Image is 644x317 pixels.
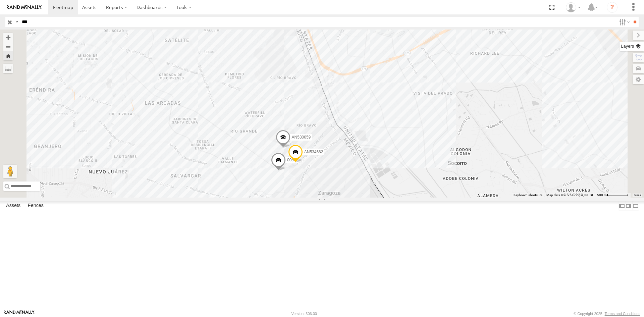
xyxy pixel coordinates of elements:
[4,310,35,317] a: Visit our Website
[287,157,294,162] span: 005
[546,193,593,197] span: Map data ©2025 Google, INEGI
[597,193,607,197] span: 500 m
[619,201,625,211] label: Dock Summary Table to the Left
[304,149,323,154] span: AN534662
[605,312,640,316] a: Terms and Conditions
[514,193,542,198] button: Keyboard shortcuts
[3,165,17,178] button: Drag Pegman onto the map to open Street View
[574,312,640,316] div: © Copyright 2025 -
[3,51,13,60] button: Zoom Home
[625,201,632,211] label: Dock Summary Table to the Right
[3,64,13,73] label: Measure
[7,5,42,10] img: rand-logo.svg
[563,2,583,12] div: Andres Lujan
[634,194,641,197] a: Terms (opens in new tab)
[632,201,639,211] label: Hide Summary Table
[291,312,317,316] div: Version: 306.00
[3,201,24,211] label: Assets
[292,135,311,140] span: AN530059
[24,201,47,211] label: Fences
[3,42,13,51] button: Zoom out
[616,17,631,27] label: Search Filter Options
[607,2,618,13] i: ?
[633,75,644,84] label: Map Settings
[595,193,631,198] button: Map Scale: 500 m per 61 pixels
[3,33,13,42] button: Zoom in
[14,17,19,27] label: Search Query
